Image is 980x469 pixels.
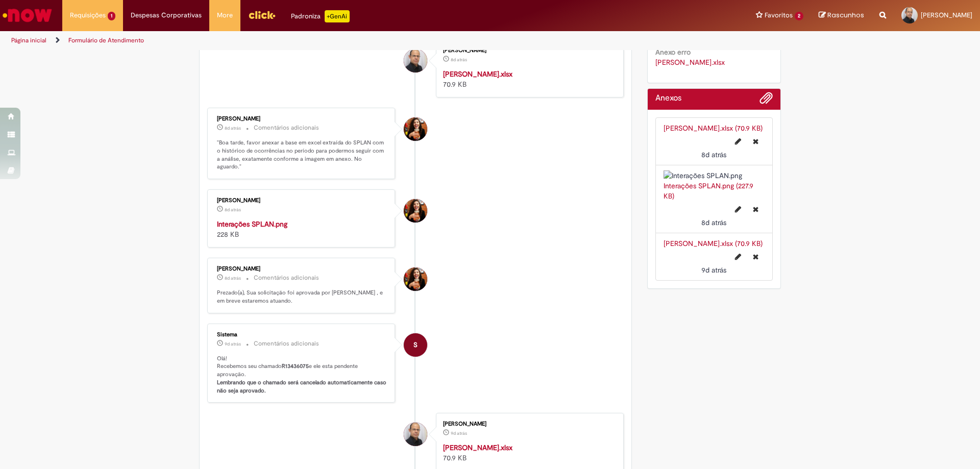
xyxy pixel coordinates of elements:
[655,94,681,103] h2: Anexos
[1,5,54,26] img: ServiceNow
[108,12,115,20] span: 1
[747,133,765,150] button: Excluir Alberto.xlsx
[747,249,765,265] button: Excluir Alberto.xlsx
[664,239,763,248] a: [PERSON_NAME].xlsx (70.9 KB)
[217,219,287,229] a: Interações SPLAN.png
[248,7,276,22] img: click_logo_yellow_360x200.png
[217,198,387,204] div: [PERSON_NAME]
[225,207,241,213] span: 8d atrás
[451,430,467,436] time: 21/08/2025 12:32:03
[404,267,427,291] div: Tayna Marcia Teixeira Ferreira
[451,430,467,436] span: 9d atrás
[325,10,350,22] p: +GenAi
[729,201,747,217] button: Editar nome de arquivo Interações SPLAN.png
[404,423,427,446] div: Januario Carvalho De Souza
[404,199,427,223] div: Tayna Marcia Teixeira Ferreira
[254,124,319,132] small: Comentários adicionais
[747,201,765,217] button: Excluir Interações SPLAN.png
[664,170,765,181] img: Interações SPLAN.png
[404,49,427,72] div: Januario Carvalho De Souza
[443,69,613,89] div: 70.9 KB
[451,57,467,63] span: 8d atrás
[8,31,646,50] ul: Trilhas de página
[729,249,747,265] button: Editar nome de arquivo Alberto.xlsx
[701,150,726,159] time: 22/08/2025 12:32:22
[921,11,972,19] span: [PERSON_NAME]
[225,341,241,347] span: 9d atrás
[217,10,233,20] span: More
[217,116,387,122] div: [PERSON_NAME]
[451,57,467,63] time: 22/08/2025 12:32:22
[413,333,418,357] span: S
[217,379,388,394] b: Lembrando que o chamado será cancelado automaticamente caso não seja aprovado.
[701,265,726,275] span: 9d atrás
[404,333,427,357] div: System
[254,274,319,282] small: Comentários adicionais
[443,443,512,452] a: [PERSON_NAME].xlsx
[759,91,773,110] button: Adicionar anexos
[291,10,350,22] div: Padroniza
[70,10,106,20] span: Requisições
[655,58,725,67] a: Download de Alberto.xlsx
[225,125,241,131] time: 22/08/2025 10:55:27
[655,47,691,57] b: Anexo erro
[282,362,309,370] b: R13436075
[217,139,387,171] p: "Boa tarde, favor anexar a base em excel extraída do SPLAN com o histórico de ocorrências no perí...
[225,341,241,347] time: 21/08/2025 12:32:22
[443,69,512,79] a: [PERSON_NAME].xlsx
[701,218,726,227] span: 8d atrás
[217,289,387,305] p: Prezado(a), Sua solicitação foi aprovada por [PERSON_NAME] , e em breve estaremos atuando.
[443,442,613,463] div: 70.9 KB
[225,275,241,281] time: 22/08/2025 10:54:51
[217,266,387,272] div: [PERSON_NAME]
[131,10,202,20] span: Despesas Corporativas
[765,10,793,20] span: Favoritos
[664,181,753,201] a: Interações SPLAN.png (227.9 KB)
[11,36,46,44] a: Página inicial
[819,11,864,20] a: Rascunhos
[68,36,144,44] a: Formulário de Atendimento
[701,150,726,159] span: 8d atrás
[225,207,241,213] time: 22/08/2025 10:55:23
[795,12,803,20] span: 2
[701,265,726,275] time: 21/08/2025 12:31:22
[664,124,763,133] a: [PERSON_NAME].xlsx (70.9 KB)
[254,339,319,348] small: Comentários adicionais
[729,133,747,150] button: Editar nome de arquivo Alberto.xlsx
[225,125,241,131] span: 8d atrás
[404,117,427,141] div: Tayna Marcia Teixeira Ferreira
[217,355,387,395] p: Olá! Recebemos seu chamado e ele esta pendente aprovação.
[217,219,387,239] div: 228 KB
[443,47,613,54] div: [PERSON_NAME]
[443,421,613,427] div: [PERSON_NAME]
[701,218,726,227] time: 22/08/2025 10:55:23
[827,10,864,20] span: Rascunhos
[225,275,241,281] span: 8d atrás
[217,332,387,338] div: Sistema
